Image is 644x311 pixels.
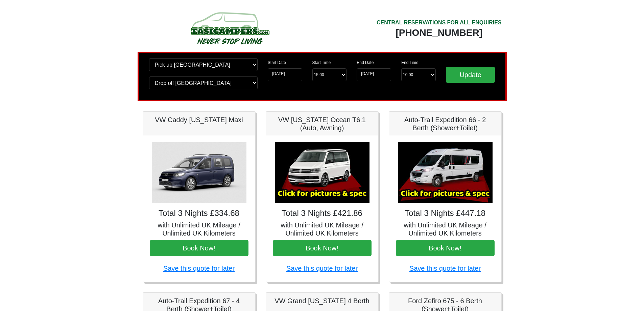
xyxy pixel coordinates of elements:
[150,221,248,237] h5: with Unlimited UK Mileage / Unlimited UK Kilometers
[357,68,391,81] input: Return Date
[396,116,495,132] h5: Auto-Trail Expedition 66 - 2 Berth (Shower+Toilet)
[312,60,331,66] label: Start Time
[377,27,502,39] div: [PHONE_NUMBER]
[166,9,294,47] img: campers-checkout-logo.png
[286,265,358,272] a: Save this quote for later
[268,68,302,81] input: Start Date
[150,240,248,256] button: Book Now!
[357,60,374,66] label: End Date
[401,60,419,66] label: End Time
[152,142,246,203] img: VW Caddy California Maxi
[163,265,235,272] a: Save this quote for later
[150,208,248,218] h4: Total 3 Nights £334.68
[273,208,372,218] h4: Total 3 Nights £421.86
[396,240,495,256] button: Book Now!
[398,142,493,203] img: Auto-Trail Expedition 66 - 2 Berth (Shower+Toilet)
[275,142,369,203] img: VW California Ocean T6.1 (Auto, Awning)
[409,265,481,272] a: Save this quote for later
[396,221,495,237] h5: with Unlimited UK Mileage / Unlimited UK Kilometers
[150,116,248,124] h5: VW Caddy [US_STATE] Maxi
[273,240,372,256] button: Book Now!
[396,208,495,218] h4: Total 3 Nights £447.18
[273,221,372,237] h5: with Unlimited UK Mileage / Unlimited UK Kilometers
[377,19,502,27] div: CENTRAL RESERVATIONS FOR ALL ENQUIRIES
[446,67,495,83] input: Update
[273,116,372,132] h5: VW [US_STATE] Ocean T6.1 (Auto, Awning)
[273,297,372,305] h5: VW Grand [US_STATE] 4 Berth
[268,60,286,66] label: Start Date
